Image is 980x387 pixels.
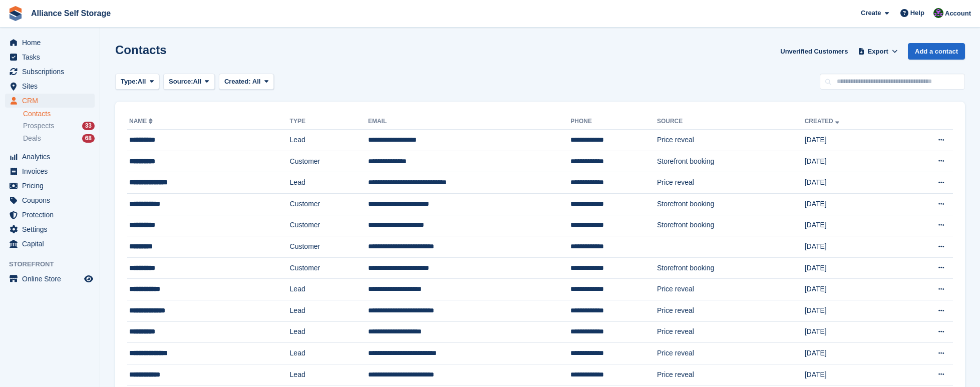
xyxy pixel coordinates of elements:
[5,272,95,286] a: menu
[290,130,368,151] td: Lead
[805,300,899,321] td: [DATE]
[290,364,368,385] td: Lead
[5,79,95,93] a: menu
[22,193,82,207] span: Coupons
[805,343,899,364] td: [DATE]
[290,300,368,321] td: Lead
[82,134,95,143] div: 68
[657,279,805,300] td: Price reveal
[657,364,805,385] td: Price reveal
[657,321,805,343] td: Price reveal
[121,77,138,87] span: Type:
[23,109,95,119] a: Contacts
[290,321,368,343] td: Lead
[910,8,924,18] span: Help
[805,257,899,279] td: [DATE]
[868,47,888,57] span: Export
[805,118,841,125] a: Created
[8,6,23,21] img: stora-icon-8386f47178a22dfd0bd8f6a31ec36ba5ce8667c1dd55bd0f319d3a0aa187defe.svg
[22,179,82,193] span: Pricing
[657,114,805,130] th: Source
[83,273,95,285] a: Preview store
[368,114,570,130] th: Email
[27,5,115,22] a: Alliance Self Storage
[23,121,95,131] a: Prospects 33
[5,65,95,79] a: menu
[805,172,899,194] td: [DATE]
[657,343,805,364] td: Price reveal
[23,121,54,131] span: Prospects
[219,74,274,90] button: Created: All
[290,236,368,258] td: Customer
[290,193,368,215] td: Customer
[193,77,202,87] span: All
[82,122,95,130] div: 33
[657,130,805,151] td: Price reveal
[163,74,215,90] button: Source: All
[856,43,900,60] button: Export
[5,179,95,193] a: menu
[290,257,368,279] td: Customer
[115,43,167,57] h1: Contacts
[252,78,261,85] span: All
[776,43,852,60] a: Unverified Customers
[657,193,805,215] td: Storefront booking
[22,222,82,236] span: Settings
[805,364,899,385] td: [DATE]
[129,118,155,125] a: Name
[805,151,899,172] td: [DATE]
[169,77,193,87] span: Source:
[945,9,971,19] span: Account
[5,237,95,251] a: menu
[290,114,368,130] th: Type
[805,130,899,151] td: [DATE]
[861,8,881,18] span: Create
[5,36,95,50] a: menu
[23,133,95,144] a: Deals 68
[570,114,657,130] th: Phone
[22,94,82,108] span: CRM
[290,151,368,172] td: Customer
[908,43,965,60] a: Add a contact
[9,259,100,269] span: Storefront
[22,50,82,64] span: Tasks
[290,172,368,194] td: Lead
[657,151,805,172] td: Storefront booking
[657,172,805,194] td: Price reveal
[805,215,899,236] td: [DATE]
[5,150,95,164] a: menu
[22,79,82,93] span: Sites
[22,208,82,222] span: Protection
[290,279,368,300] td: Lead
[115,74,159,90] button: Type: All
[5,193,95,207] a: menu
[22,272,82,286] span: Online Store
[657,257,805,279] td: Storefront booking
[290,215,368,236] td: Customer
[22,36,82,50] span: Home
[22,164,82,178] span: Invoices
[5,50,95,64] a: menu
[657,215,805,236] td: Storefront booking
[23,134,41,143] span: Deals
[22,65,82,79] span: Subscriptions
[138,77,146,87] span: All
[805,279,899,300] td: [DATE]
[805,321,899,343] td: [DATE]
[5,222,95,236] a: menu
[5,208,95,222] a: menu
[5,94,95,108] a: menu
[805,193,899,215] td: [DATE]
[5,164,95,178] a: menu
[657,300,805,321] td: Price reveal
[22,150,82,164] span: Analytics
[22,237,82,251] span: Capital
[805,236,899,258] td: [DATE]
[224,78,251,85] span: Created:
[290,343,368,364] td: Lead
[933,8,943,18] img: Romilly Norton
